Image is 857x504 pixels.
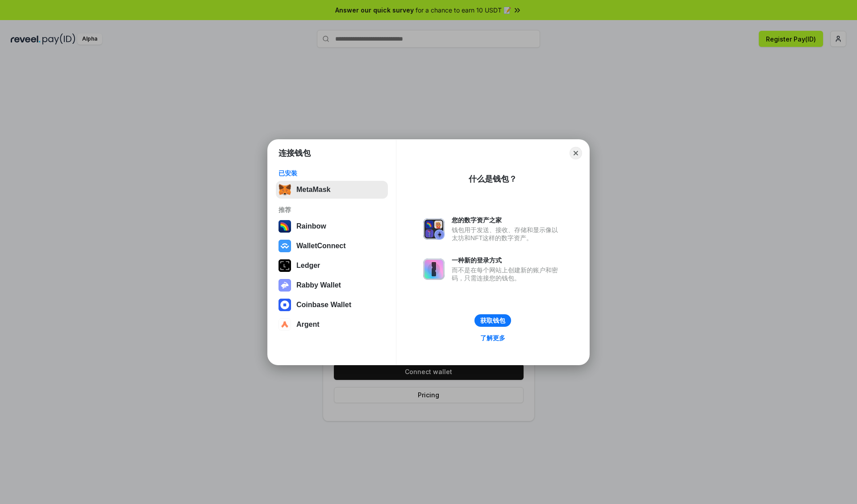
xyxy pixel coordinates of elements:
[475,332,511,344] a: 了解更多
[279,183,291,196] img: svg+xml,%3Csvg%20fill%3D%22none%22%20height%3D%2233%22%20viewBox%3D%220%200%2035%2033%22%20width%...
[276,181,388,199] button: MetaMask
[452,266,562,282] div: 而不是在每个网站上创建新的账户和密码，只需连接您的钱包。
[423,218,445,240] img: svg+xml,%3Csvg%20xmlns%3D%22http%3A%2F%2Fwww.w3.org%2F2000%2Fsvg%22%20fill%3D%22none%22%20viewBox...
[276,276,388,294] button: Rabby Wallet
[276,237,388,255] button: WalletConnect
[296,186,330,194] div: MetaMask
[296,281,341,289] div: Rabby Wallet
[570,147,582,159] button: Close
[279,206,385,214] div: 推荐
[296,321,320,329] div: Argent
[279,240,291,252] img: svg+xml,%3Csvg%20width%3D%2228%22%20height%3D%2228%22%20viewBox%3D%220%200%2028%2028%22%20fill%3D...
[276,316,388,333] button: Argent
[469,174,517,184] div: 什么是钱包？
[480,317,505,325] div: 获取钱包
[296,222,326,230] div: Rainbow
[279,299,291,311] img: svg+xml,%3Csvg%20width%3D%2228%22%20height%3D%2228%22%20viewBox%3D%220%200%2028%2028%22%20fill%3D...
[480,334,505,342] div: 了解更多
[279,318,291,331] img: svg+xml,%3Csvg%20width%3D%2228%22%20height%3D%2228%22%20viewBox%3D%220%200%2028%2028%22%20fill%3D...
[279,220,291,233] img: svg+xml,%3Csvg%20width%3D%22120%22%20height%3D%22120%22%20viewBox%3D%220%200%20120%20120%22%20fil...
[279,169,385,177] div: 已安装
[452,216,562,224] div: 您的数字资产之家
[296,301,351,309] div: Coinbase Wallet
[296,242,346,250] div: WalletConnect
[276,257,388,275] button: Ledger
[423,258,445,280] img: svg+xml,%3Csvg%20xmlns%3D%22http%3A%2F%2Fwww.w3.org%2F2000%2Fsvg%22%20fill%3D%22none%22%20viewBox...
[276,217,388,235] button: Rainbow
[276,296,388,314] button: Coinbase Wallet
[452,226,562,242] div: 钱包用于发送、接收、存储和显示像以太坊和NFT这样的数字资产。
[279,148,311,158] h1: 连接钱包
[279,259,291,272] img: svg+xml,%3Csvg%20xmlns%3D%22http%3A%2F%2Fwww.w3.org%2F2000%2Fsvg%22%20width%3D%2228%22%20height%3...
[452,256,562,264] div: 一种新的登录方式
[474,314,511,327] button: 获取钱包
[296,262,320,270] div: Ledger
[279,279,291,292] img: svg+xml,%3Csvg%20xmlns%3D%22http%3A%2F%2Fwww.w3.org%2F2000%2Fsvg%22%20fill%3D%22none%22%20viewBox...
